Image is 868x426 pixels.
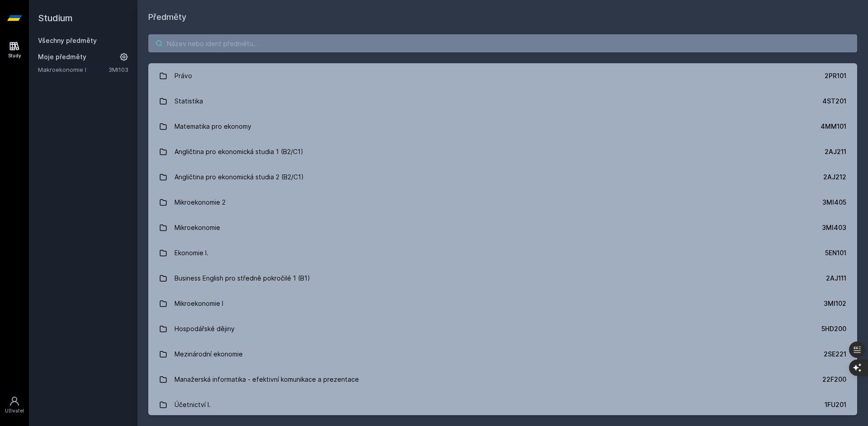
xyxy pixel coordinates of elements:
[175,168,304,186] div: Angličtina pro ekonomická studia 2 (B2/C1)
[175,295,223,313] div: Mikroekonomie I
[148,342,857,367] a: Mezinárodní ekonomie 2SE221
[148,240,857,266] a: Ekonomie I. 5EN101
[175,219,220,237] div: Mikroekonomie
[824,299,846,308] div: 3MI102
[175,193,226,211] div: Mikroekonomie 2
[175,345,243,363] div: Mezinárodní ekonomie
[148,190,857,215] a: Mikroekonomie 2 3MI405
[824,350,846,359] div: 2SE221
[825,400,846,409] div: 1FU201
[2,391,27,419] a: Uživatel
[148,164,857,190] a: Angličtina pro ekonomická studia 2 (B2/C1) 2AJ212
[148,139,857,164] a: Angličtina pro ekonomická studia 1 (B2/C1) 2AJ211
[148,34,857,52] input: Název nebo ident předmětu…
[175,117,251,136] div: Matematika pro ekonomy
[825,147,846,156] div: 2AJ211
[148,367,857,392] a: Manažerská informatika - efektivní komunikace a prezentace 22F200
[825,248,846,257] div: 5EN101
[148,11,857,23] h1: Předměty
[148,89,857,114] a: Statistika 4ST201
[148,215,857,240] a: Mikroekonomie 3MI403
[826,274,846,283] div: 2AJ111
[175,244,208,262] div: Ekonomie I.
[822,375,846,384] div: 22F200
[148,392,857,417] a: Účetnictví I. 1FU201
[175,370,359,389] div: Manažerská informatika - efektivní komunikace a prezentace
[38,65,108,74] a: Makroekonomie I
[148,316,857,342] a: Hospodářské dějiny 5HD200
[148,63,857,89] a: Právo 2PR101
[822,198,846,207] div: 3MI405
[8,52,21,59] div: Study
[175,67,192,85] div: Právo
[175,320,235,338] div: Hospodářské dějiny
[148,114,857,139] a: Matematika pro ekonomy 4MM101
[822,223,846,232] div: 3MI403
[5,407,24,414] div: Uživatel
[38,37,97,44] a: Všechny předměty
[38,52,86,61] span: Moje předměty
[2,36,27,64] a: Study
[175,143,303,161] div: Angličtina pro ekonomická studia 1 (B2/C1)
[823,173,846,182] div: 2AJ212
[825,71,846,80] div: 2PR101
[822,97,846,106] div: 4ST201
[108,66,128,73] a: 3MI103
[821,122,846,131] div: 4MM101
[175,396,211,414] div: Účetnictví I.
[148,291,857,316] a: Mikroekonomie I 3MI102
[821,324,846,333] div: 5HD200
[175,269,310,287] div: Business English pro středně pokročilé 1 (B1)
[148,266,857,291] a: Business English pro středně pokročilé 1 (B1) 2AJ111
[175,92,203,110] div: Statistika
